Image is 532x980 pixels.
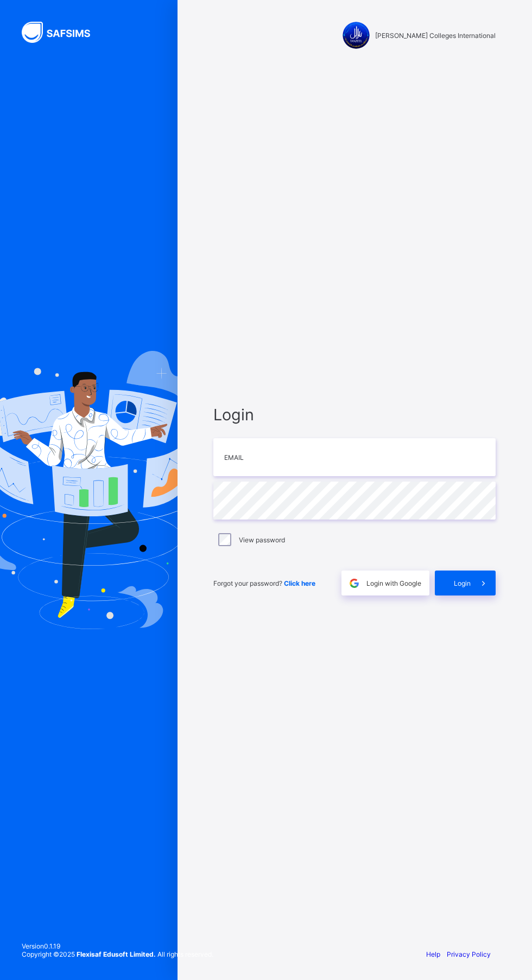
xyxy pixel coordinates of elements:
[22,22,103,43] img: SAFSIMS Logo
[22,950,213,958] span: Copyright © 2025 All rights reserved.
[375,31,496,40] span: [PERSON_NAME] Colleges International
[366,579,421,587] span: Login with Google
[426,950,440,958] a: Help
[22,942,213,950] span: Version 0.1.19
[213,405,496,424] span: Login
[348,577,360,590] img: google.396cfc9801f0270233282035f929180a.svg
[77,950,156,958] strong: Flexisaf Edusoft Limited.
[239,536,285,544] label: View password
[213,579,315,587] span: Forgot your password?
[454,579,471,587] span: Login
[447,950,491,958] a: Privacy Policy
[284,579,315,587] a: Click here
